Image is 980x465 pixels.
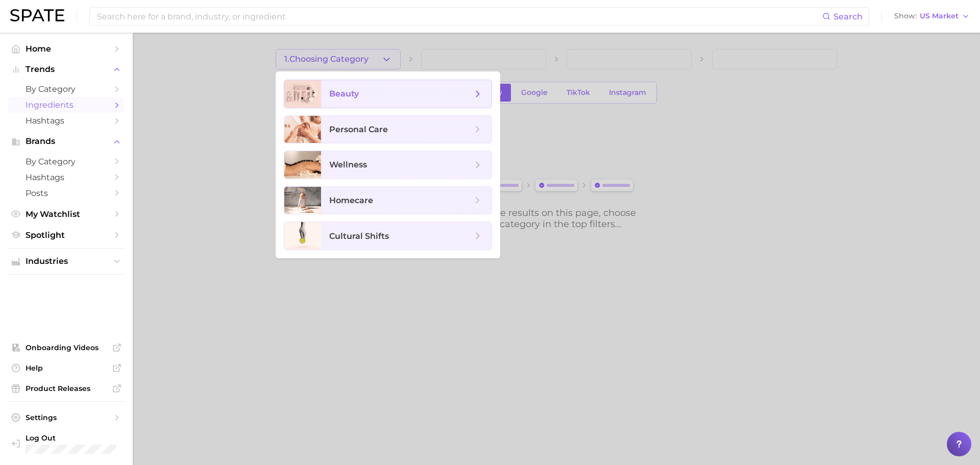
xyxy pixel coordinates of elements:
a: Log out. Currently logged in with e-mail thomas.just@givaudan.com. [8,430,125,457]
img: SPATE [10,9,64,21]
span: Trends [26,65,107,74]
span: by Category [26,84,107,94]
a: Posts [8,185,125,201]
button: ShowUS Market [892,10,972,23]
span: Hashtags [26,173,107,182]
span: Log Out [26,433,126,443]
span: Search [834,12,863,21]
span: Brands [26,137,107,146]
ul: 1.Choosing Category [276,71,500,258]
span: Product Releases [26,384,107,393]
span: homecare [329,195,373,205]
a: Home [8,41,125,57]
button: Trends [8,62,125,77]
button: Brands [8,134,125,149]
a: by Category [8,154,125,169]
span: My Watchlist [26,209,107,219]
span: US Market [920,13,959,19]
span: Help [26,363,107,373]
a: Hashtags [8,113,125,129]
span: Show [894,13,917,19]
span: Hashtags [26,116,107,126]
span: Home [26,44,107,54]
a: My Watchlist [8,206,125,222]
span: Ingredients [26,100,107,110]
span: Posts [26,188,107,198]
a: Onboarding Videos [8,340,125,355]
a: Settings [8,410,125,425]
span: Spotlight [26,230,107,240]
span: by Category [26,157,107,166]
span: Settings [26,413,107,422]
button: Industries [8,254,125,269]
span: personal care [329,125,388,134]
span: wellness [329,160,367,169]
span: beauty [329,89,359,99]
a: Ingredients [8,97,125,113]
a: Spotlight [8,227,125,243]
a: Hashtags [8,169,125,185]
span: cultural shifts [329,231,389,241]
span: Industries [26,257,107,266]
span: Onboarding Videos [26,343,107,352]
input: Search here for a brand, industry, or ingredient [96,8,822,25]
a: Product Releases [8,381,125,396]
a: by Category [8,81,125,97]
a: Help [8,360,125,376]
